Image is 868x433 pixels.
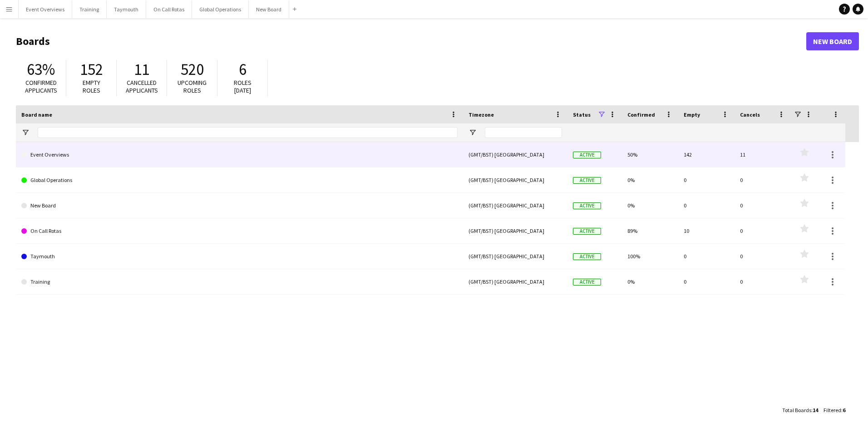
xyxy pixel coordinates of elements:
button: Training [72,0,107,18]
button: Open Filter Menu [21,128,30,137]
div: 50% [622,142,678,167]
button: On Call Rotas [146,0,192,18]
span: Active [573,177,601,184]
div: 89% [622,218,678,243]
div: 0% [622,167,678,192]
div: 0 [678,244,735,269]
div: 0 [735,193,791,218]
span: Confirmed [627,111,655,118]
span: 11 [134,59,149,79]
div: 0 [678,193,735,218]
div: 142 [678,142,735,167]
span: Confirmed applicants [25,79,57,94]
div: : [782,401,818,419]
span: Active [573,279,601,285]
div: (GMT/BST) [GEOGRAPHIC_DATA] [463,269,567,294]
div: 11 [735,142,791,167]
button: New Board [249,0,289,18]
div: 0% [622,193,678,218]
div: 10 [678,218,735,243]
span: Filtered [824,407,841,413]
a: Global Operations [21,167,458,193]
div: (GMT/BST) [GEOGRAPHIC_DATA] [463,244,567,269]
span: Upcoming roles [178,79,207,94]
span: Status [573,111,591,118]
div: (GMT/BST) [GEOGRAPHIC_DATA] [463,193,567,218]
span: 6 [843,407,845,413]
a: On Call Rotas [21,218,458,244]
span: Active [573,202,601,209]
div: : [824,401,845,419]
span: 152 [80,59,103,79]
div: 0 [735,244,791,269]
div: 100% [622,244,678,269]
input: Timezone Filter Input [485,127,562,138]
div: (GMT/BST) [GEOGRAPHIC_DATA] [463,142,567,167]
span: 6 [239,59,247,79]
span: Roles [DATE] [234,79,252,94]
span: Active [573,152,601,158]
span: Empty roles [83,79,100,94]
div: (GMT/BST) [GEOGRAPHIC_DATA] [463,167,567,192]
span: Empty [684,111,700,118]
div: (GMT/BST) [GEOGRAPHIC_DATA] [463,218,567,243]
span: Timezone [469,111,494,118]
button: Event Overviews [19,0,72,18]
a: Event Overviews [21,142,458,167]
button: Open Filter Menu [469,128,477,137]
h1: Boards [16,34,806,48]
span: Active [573,228,601,235]
span: Cancelled applicants [126,79,158,94]
div: 0 [678,269,735,294]
a: New Board [806,32,859,50]
button: Taymouth [107,0,146,18]
span: Total Boards [782,407,811,413]
div: 0 [678,167,735,192]
a: New Board [21,193,458,218]
div: 0% [622,269,678,294]
span: Active [573,253,601,260]
div: 0 [735,218,791,243]
span: Cancels [740,111,760,118]
div: 0 [735,167,791,192]
div: 0 [735,269,791,294]
input: Board name Filter Input [38,127,458,138]
span: 14 [813,407,818,413]
button: Global Operations [192,0,249,18]
a: Training [21,269,458,295]
span: 520 [181,59,204,79]
span: Board name [21,111,52,118]
span: 63% [27,59,55,79]
a: Taymouth [21,244,458,269]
